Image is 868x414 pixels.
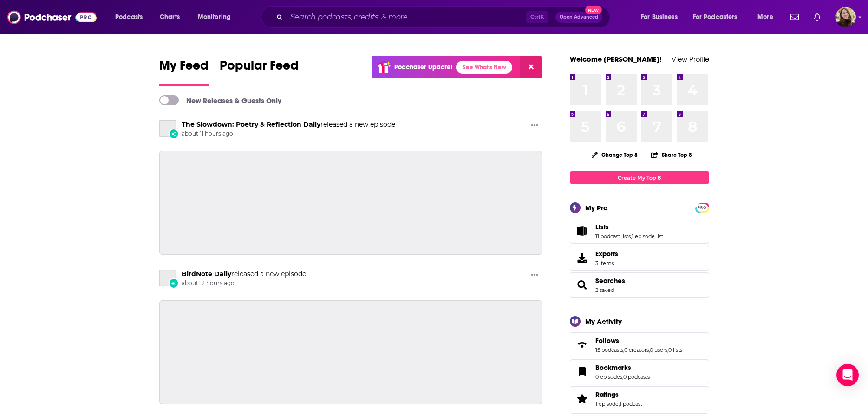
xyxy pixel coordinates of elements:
[182,120,320,129] a: The Slowdown: Poetry & Reflection Daily
[595,250,618,258] span: Exports
[787,9,803,25] a: Show notifications dropdown
[623,347,624,353] span: ,
[182,120,395,129] h3: released a new episode
[570,246,709,271] a: Exports
[620,401,642,407] a: 1 podcast
[182,130,395,138] span: about 11 hours ago
[154,10,185,25] a: Charts
[573,338,592,351] a: Follows
[585,317,622,326] div: My Activity
[159,120,176,137] a: The Slowdown: Poetry & Reflection Daily
[623,374,650,380] a: 0 podcasts
[595,363,650,372] a: Bookmarks
[220,58,299,86] a: Popular Feed
[573,365,592,378] a: Bookmarks
[835,7,856,27] img: User Profile
[570,171,709,184] a: Create My Top 8
[619,401,620,407] span: ,
[624,347,649,353] a: 0 creators
[650,347,667,353] a: 0 users
[595,287,614,293] a: 2 saved
[641,11,678,24] span: For Business
[836,364,859,386] div: Open Intercom Messenger
[570,386,709,411] span: Ratings
[527,270,542,281] button: Show More Button
[191,10,243,25] button: open menu
[595,336,619,345] span: Follows
[526,11,548,23] span: Ctrl K
[687,10,751,25] button: open menu
[456,61,512,74] a: See What's New
[835,7,856,27] button: Show profile menu
[570,219,709,244] span: Lists
[573,392,592,405] a: Ratings
[757,11,773,24] span: More
[595,336,682,345] a: Follows
[570,272,709,298] span: Searches
[697,204,708,211] span: PRO
[595,277,625,285] a: Searches
[595,374,622,380] a: 0 episodes
[595,233,631,239] a: 11 podcast lists
[182,270,231,278] a: BirdNote Daily
[159,58,209,86] a: My Feed
[697,204,708,211] a: PRO
[527,120,542,132] button: Show More Button
[182,270,306,278] h3: released a new episode
[595,260,618,266] span: 3 items
[595,401,619,407] a: 1 episode
[159,95,281,105] a: New Releases & Guests Only
[693,11,737,24] span: For Podcasters
[160,11,180,24] span: Charts
[595,390,642,399] a: Ratings
[220,58,299,79] span: Popular Feed
[667,347,668,353] span: ,
[751,10,785,25] button: open menu
[585,203,608,212] div: My Pro
[115,11,143,24] span: Podcasts
[622,374,623,380] span: ,
[182,279,306,287] span: about 12 hours ago
[570,55,662,64] a: Welcome [PERSON_NAME]!
[555,12,602,23] button: Open AdvancedNew
[570,359,709,384] span: Bookmarks
[287,10,526,25] input: Search podcasts, credits, & more...
[595,347,623,353] a: 15 podcasts
[270,6,619,28] div: Search podcasts, credits, & more...
[585,6,602,14] span: New
[810,9,824,25] a: Show notifications dropdown
[631,233,632,239] span: ,
[835,7,856,27] span: Logged in as katiefuchs
[595,390,619,399] span: Ratings
[586,149,644,161] button: Change Top 8
[7,8,97,26] img: Podchaser - Follow, Share and Rate Podcasts
[634,10,689,25] button: open menu
[595,223,663,231] a: Lists
[595,363,631,372] span: Bookmarks
[668,347,682,353] a: 0 lists
[573,225,592,238] a: Lists
[632,233,663,239] a: 1 episode list
[672,55,709,64] a: View Profile
[394,63,452,71] p: Podchaser Update!
[198,11,231,24] span: Monitoring
[573,252,592,265] span: Exports
[159,270,176,286] a: BirdNote Daily
[573,278,592,291] a: Searches
[159,58,209,79] span: My Feed
[560,15,598,19] span: Open Advanced
[169,278,179,288] div: New Episode
[570,332,709,357] span: Follows
[109,10,155,25] button: open menu
[649,347,650,353] span: ,
[595,223,609,231] span: Lists
[169,129,179,139] div: New Episode
[651,146,692,164] button: Share Top 8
